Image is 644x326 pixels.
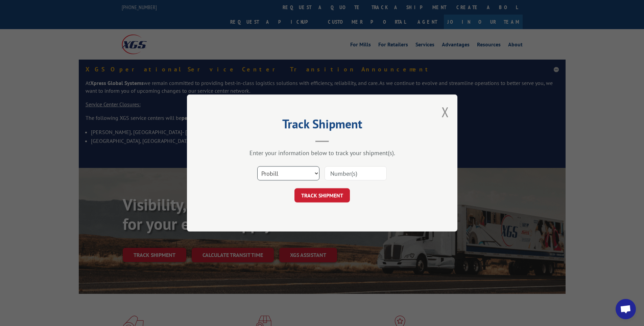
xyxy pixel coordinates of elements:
a: Open chat [616,299,636,319]
input: Number(s) [325,166,387,180]
button: Close modal [442,103,449,121]
h2: Track Shipment [221,119,424,132]
button: TRACK SHIPMENT [294,188,350,202]
div: Enter your information below to track your shipment(s). [221,149,424,157]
